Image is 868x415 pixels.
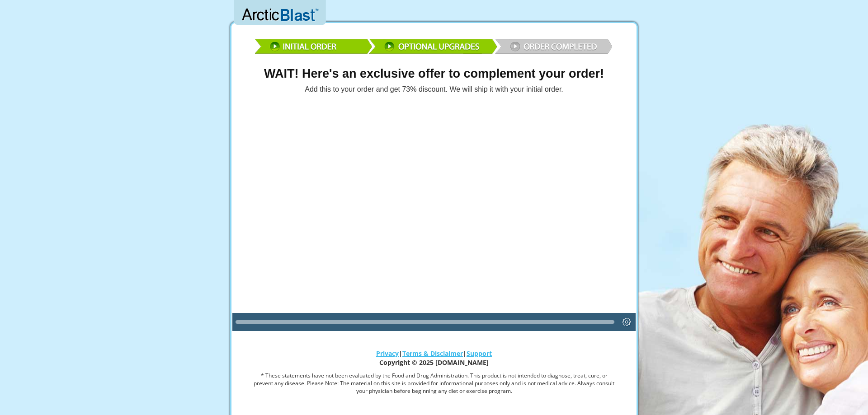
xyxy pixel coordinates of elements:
p: * These statements have not been evaluated by the Food and Drug Administration. This product is n... [254,372,615,395]
p: | | Copyright © 2025 [DOMAIN_NAME] [254,349,615,367]
a: Support [467,349,492,358]
button: Settings [618,313,636,331]
a: Terms & Disclaimer [402,349,463,358]
h1: WAIT! Here's an exclusive offer to complement your order! [228,67,640,81]
a: Privacy [376,349,399,358]
img: reviewbar.png [253,32,615,58]
h4: Add this to your order and get 73% discount. We will ship it with your initial order. [228,85,640,93]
